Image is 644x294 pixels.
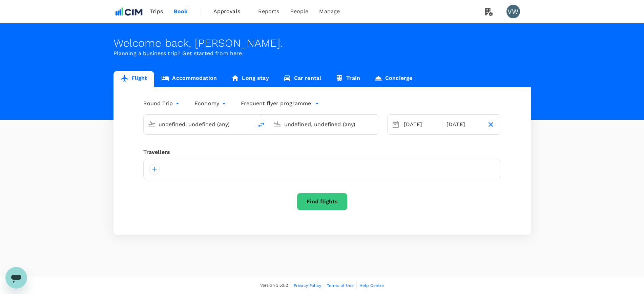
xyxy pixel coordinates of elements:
span: Privacy Policy [294,283,321,288]
span: Book [174,7,188,16]
p: Planning a business trip? Get started from here. [113,49,531,58]
span: Reports [258,7,279,16]
a: Terms of Use [327,282,354,289]
span: People [290,7,309,16]
span: Version 3.53.2 [260,282,288,289]
a: Long stay [224,71,276,87]
button: Frequent flyer programme [241,99,319,108]
a: Car rental [276,71,329,87]
span: Approvals [213,7,247,16]
img: CIM ENVIRONMENTAL PTY LTD [113,4,145,19]
button: Find flights [297,193,348,210]
a: Accommodation [154,71,224,87]
div: Travellers [143,148,501,156]
a: Train [328,71,367,87]
div: Welcome back , [PERSON_NAME] . [113,37,531,49]
input: Going to [284,119,365,130]
button: Open [248,123,250,125]
a: Flight [113,71,154,87]
div: [DATE] [444,118,484,131]
button: delete [253,117,269,133]
div: [DATE] [401,118,441,131]
div: Round Trip [143,98,181,109]
a: Help Centre [359,282,384,289]
input: Depart from [159,119,239,130]
div: VW [506,5,520,18]
span: Trips [150,7,163,16]
span: Help Centre [359,283,384,288]
div: Economy [194,98,227,109]
p: Frequent flyer programme [241,99,311,108]
a: Privacy Policy [294,282,321,289]
button: Open [374,123,375,125]
span: Terms of Use [327,283,354,288]
a: Concierge [367,71,419,87]
span: Manage [319,7,340,16]
iframe: Button to launch messaging window [5,267,27,289]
